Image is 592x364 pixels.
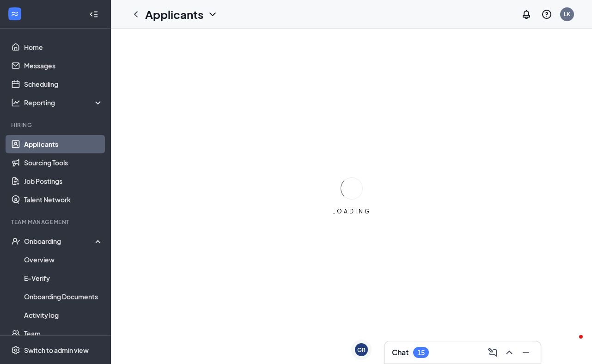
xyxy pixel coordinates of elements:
a: Activity log [24,306,103,324]
svg: Notifications [521,9,532,20]
a: Job Postings [24,172,103,190]
h1: Applicants [145,6,203,22]
div: Onboarding [24,237,95,246]
div: Switch to admin view [24,346,89,355]
button: ComposeMessage [485,345,500,360]
svg: WorkstreamLogo [10,9,19,18]
div: Hiring [11,121,101,129]
svg: Analysis [11,98,20,107]
svg: QuestionInfo [541,9,552,20]
svg: ComposeMessage [487,347,498,358]
div: GR [357,346,366,354]
svg: ChevronLeft [130,9,141,20]
a: Sourcing Tools [24,153,103,172]
a: Team [24,324,103,343]
iframe: Intercom live chat [561,333,583,355]
div: LK [564,10,570,18]
button: ChevronUp [502,345,517,360]
a: Messages [24,56,103,75]
h3: Chat [392,347,409,358]
a: Applicants [24,135,103,153]
a: E-Verify [24,269,103,287]
svg: Settings [11,346,20,355]
div: LOADING [329,207,375,215]
svg: Collapse [89,10,98,19]
svg: ChevronUp [504,347,515,358]
svg: UserCheck [11,237,20,246]
div: Reporting [24,98,104,107]
a: Home [24,38,103,56]
svg: Minimize [520,347,531,358]
div: 15 [417,349,425,357]
svg: ChevronDown [207,9,218,20]
div: Team Management [11,218,101,226]
a: Onboarding Documents [24,287,103,306]
a: Scheduling [24,75,103,93]
button: Minimize [519,345,533,360]
a: Overview [24,250,103,269]
a: Talent Network [24,190,103,209]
